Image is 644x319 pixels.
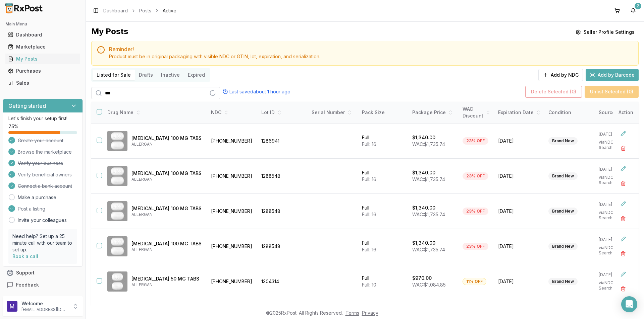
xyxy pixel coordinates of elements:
[463,278,486,285] div: 11% OFF
[613,102,639,124] th: Action
[8,115,77,122] p: Let's finish your setup first!
[635,3,641,9] div: 2
[211,109,253,116] div: NDC
[463,106,490,119] div: WAC Discount
[207,229,257,264] td: [PHONE_NUMBER]
[12,233,73,253] p: Need help? Set up a 25 minute call with our team to set up.
[617,128,629,140] button: Edit
[586,69,639,81] button: Add by Barcode
[3,3,46,13] img: RxPost Logo
[109,47,633,52] h5: Reminder!
[91,26,128,38] div: My Posts
[3,54,83,64] button: My Posts
[412,275,432,282] p: $970.00
[358,194,408,229] td: Full
[5,53,80,65] a: My Posts
[572,26,639,38] button: Seller Profile Settings
[18,160,63,167] span: Verify your business
[257,264,308,299] td: 1304314
[8,68,77,74] div: Purchases
[463,172,488,180] div: 23% OFF
[345,310,359,316] a: Terms
[498,278,540,285] span: [DATE]
[257,159,308,194] td: 1288548
[131,275,202,282] p: [MEDICAL_DATA] 50 MG TABS
[617,268,629,280] button: Edit
[5,29,80,41] a: Dashboard
[463,137,488,145] div: 23% OFF
[412,247,445,252] span: WAC: $1,735.74
[261,109,304,116] div: Lot ID
[207,264,257,299] td: [PHONE_NUMBER]
[135,70,157,80] button: Drafts
[157,70,184,80] button: Inactive
[3,78,83,88] button: Sales
[163,7,176,14] span: Active
[599,175,624,185] p: via NDC Search
[184,70,209,80] button: Expired
[362,247,376,252] span: Full: 16
[257,124,308,159] td: 1286941
[599,140,624,150] p: via NDC Search
[621,296,637,312] div: Open Intercom Messenger
[412,212,445,217] span: WAC: $1,735.74
[617,177,629,189] button: Delete
[5,21,80,27] h2: Main Menu
[599,245,624,256] p: via NDC Search
[131,247,202,252] p: ALLERGAN
[498,173,540,179] span: [DATE]
[362,176,376,182] span: Full: 16
[358,264,408,299] td: Full
[498,243,540,250] span: [DATE]
[18,194,56,201] a: Make a purchase
[257,229,308,264] td: 1288548
[312,109,354,116] div: Serial Number
[107,109,202,116] div: Drug Name
[18,137,63,144] span: Create your account
[548,243,578,250] div: Brand New
[207,194,257,229] td: [PHONE_NUMBER]
[362,141,376,147] span: Full: 16
[617,248,629,260] button: Delete
[8,123,18,130] span: 75 %
[628,5,639,16] button: 2
[358,102,408,124] th: Pack Size
[109,53,633,60] div: Product must be in original packaging with visible NDC or GTIN, lot, expiration, and serialization.
[16,282,39,288] span: Feedback
[18,217,67,224] a: Invite your colleagues
[412,109,454,116] div: Package Price
[131,142,202,147] p: ALLERGAN
[131,212,202,217] p: ALLERGAN
[8,80,77,86] div: Sales
[498,138,540,144] span: [DATE]
[5,41,80,53] a: Marketplace
[107,166,127,186] img: Ubrelvy 100 MG TABS
[617,198,629,210] button: Edit
[412,205,435,211] p: $1,340.00
[548,208,578,215] div: Brand New
[599,132,624,137] p: [DATE]
[5,77,80,89] a: Sales
[3,267,83,279] button: Support
[548,172,578,180] div: Brand New
[358,159,408,194] td: Full
[599,280,624,291] p: via NDC Search
[358,124,408,159] td: Full
[107,201,127,221] img: Ubrelvy 100 MG TABS
[8,44,77,50] div: Marketplace
[498,109,540,116] div: Expiration Date
[548,278,578,285] div: Brand New
[599,272,624,277] p: [DATE]
[362,212,376,217] span: Full: 16
[617,233,629,245] button: Edit
[18,149,72,155] span: Browse the marketplace
[599,109,624,116] div: Source
[412,169,435,176] p: $1,340.00
[463,208,488,215] div: 23% OFF
[8,56,77,62] div: My Posts
[131,177,202,182] p: ALLERGAN
[131,282,202,288] p: ALLERGAN
[538,69,583,81] button: Add by NDC
[3,29,83,40] button: Dashboard
[599,202,624,207] p: [DATE]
